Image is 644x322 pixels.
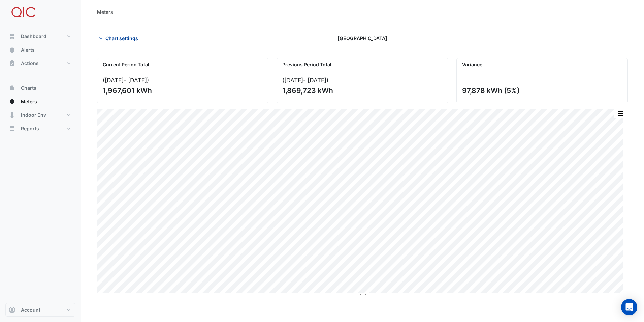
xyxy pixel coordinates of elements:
[21,125,39,132] span: Reports
[5,57,75,70] button: Actions
[5,108,75,122] button: Indoor Env
[303,77,326,84] span: - [DATE]
[457,58,627,71] div: Variance
[5,43,75,57] button: Alerts
[462,86,621,95] div: 97,878 kWh (5%)
[9,85,15,91] app-icon: Charts
[103,86,261,95] div: 1,967,601 kWh
[5,122,75,135] button: Reports
[282,86,441,95] div: 1,869,723 kWh
[21,306,40,313] span: Account
[97,32,142,44] button: Chart settings
[614,109,627,118] button: More Options
[124,77,147,84] span: - [DATE]
[21,85,36,91] span: Charts
[5,303,75,317] button: Account
[97,8,113,16] div: Meters
[9,33,15,40] app-icon: Dashboard
[5,30,75,43] button: Dashboard
[105,35,138,42] span: Chart settings
[9,112,15,118] app-icon: Indoor Env
[21,47,35,53] span: Alerts
[8,5,38,19] img: Company Logo
[21,98,37,105] span: Meters
[277,58,448,71] div: Previous Period Total
[9,98,15,105] app-icon: Meters
[103,77,263,84] div: ([DATE] )
[21,112,46,118] span: Indoor Env
[97,58,268,71] div: Current Period Total
[5,95,75,108] button: Meters
[5,81,75,95] button: Charts
[21,33,46,40] span: Dashboard
[9,125,15,132] app-icon: Reports
[9,47,15,53] app-icon: Alerts
[282,77,442,84] div: ([DATE] )
[21,60,39,67] span: Actions
[621,299,637,315] div: Open Intercom Messenger
[337,35,387,42] span: [GEOGRAPHIC_DATA]
[9,60,15,67] app-icon: Actions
